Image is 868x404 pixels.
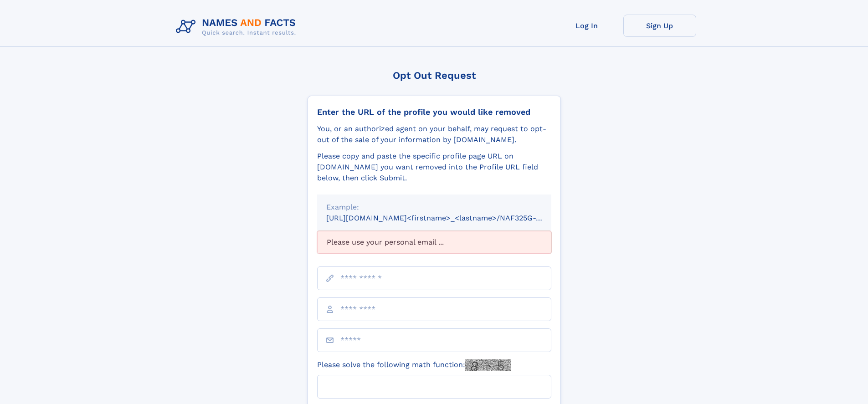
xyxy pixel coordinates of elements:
div: Enter the URL of the profile you would like removed [317,107,551,117]
a: Sign Up [623,15,696,37]
div: Please copy and paste the specific profile page URL on [DOMAIN_NAME] you want removed into the Pr... [317,151,551,184]
a: Log In [550,15,623,37]
img: Logo Names and Facts [172,15,303,39]
div: Example: [326,202,542,213]
div: Please use your personal email ... [317,231,551,254]
label: Please solve the following math function: [317,359,511,371]
div: You, or an authorized agent on your behalf, may request to opt-out of the sale of your informatio... [317,123,551,145]
div: Opt Out Request [308,70,561,81]
small: [URL][DOMAIN_NAME]<firstname>_<lastname>/NAF325G-xxxxxxxx [326,214,569,222]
